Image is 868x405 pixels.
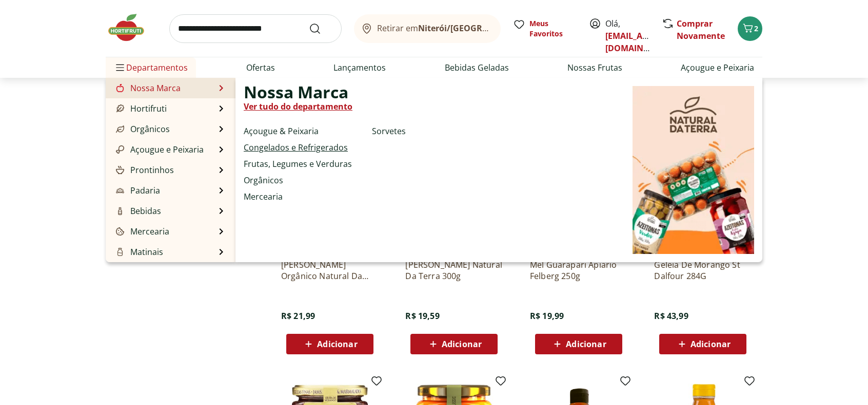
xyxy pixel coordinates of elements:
a: [PERSON_NAME] Natural Da Terra 300g [405,259,503,282]
a: Geleia De Morango St Dalfour 284G [654,259,752,282]
a: Lançamentos [333,61,386,74]
span: Departamentos [114,55,188,80]
span: Adicionar [442,340,482,348]
img: Hortifruti [106,12,157,43]
img: Mercearia [116,227,124,236]
span: Olá, [605,17,651,54]
a: Nossa MarcaNossa Marca [114,82,181,94]
img: Bebidas [116,207,124,215]
a: [PERSON_NAME] Orgânico Natural Da Terra 200g [281,259,379,282]
img: Prontinhos [116,166,124,174]
a: Meus Favoritos [513,18,577,39]
span: 2 [754,24,758,33]
img: Matinais [116,248,124,256]
b: Niterói/[GEOGRAPHIC_DATA] [418,23,535,34]
a: Sorvetes [372,125,406,137]
a: Bebidas Geladas [445,61,509,74]
a: Açougue e PeixariaAçougue e Peixaria [114,143,204,156]
a: Açougue & Peixaria [244,125,319,137]
button: Retirar emNiterói/[GEOGRAPHIC_DATA] [354,14,501,43]
button: Carrinho [738,16,762,41]
a: Congelados e Refrigerados [244,141,348,154]
img: Orgânicos [116,125,124,133]
a: [EMAIL_ADDRESS][DOMAIN_NAME] [605,30,677,54]
span: Meus Favoritos [529,18,577,39]
a: Frutas, Legumes e Verduras [244,158,352,170]
a: BebidasBebidas [114,205,161,217]
span: R$ 21,99 [281,310,315,322]
button: Adicionar [535,334,622,354]
span: Retirar em [377,24,490,33]
img: Padaria [116,186,124,195]
a: Ofertas [246,61,275,74]
span: R$ 43,99 [654,310,688,322]
span: Adicionar [317,340,357,348]
a: Comprar Novamente [677,18,725,41]
a: Ver tudo do departamento [244,100,352,113]
img: Nossa Marca [116,84,124,92]
a: HortifrutiHortifruti [114,102,167,115]
button: Adicionar [659,334,746,354]
input: search [169,14,342,43]
a: ProntinhosProntinhos [114,164,174,176]
span: Nossa Marca [244,86,348,98]
button: Adicionar [410,334,498,354]
a: Mercearia [244,190,283,203]
a: MatinaisMatinais [114,246,163,258]
a: Nossas Frutas [567,61,622,74]
a: Mel Guarapari Apiario Felberg 250g [530,259,627,282]
img: Hortifruti [116,104,124,113]
span: Adicionar [566,340,606,348]
span: R$ 19,59 [405,310,439,322]
a: PadariaPadaria [114,184,160,197]
img: Açougue e Peixaria [116,145,124,154]
a: MerceariaMercearia [114,225,169,238]
button: Submit Search [309,23,333,35]
span: Adicionar [691,340,731,348]
a: OrgânicosOrgânicos [114,123,170,135]
button: Adicionar [286,334,373,354]
a: Orgânicos [244,174,283,186]
span: R$ 19,99 [530,310,564,322]
img: Nossa Marca [633,86,754,254]
a: Açougue e Peixaria [681,61,754,74]
a: Frios, Queijos e LaticíniosFrios, Queijos e Laticínios [114,260,216,285]
button: Menu [114,55,126,80]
